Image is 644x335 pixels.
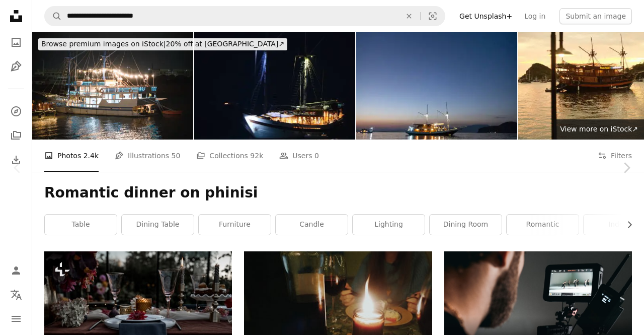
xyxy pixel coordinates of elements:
[279,140,319,172] a: Users 0
[6,56,26,77] a: Illustrations
[398,7,420,26] button: Clear
[122,215,194,235] a: dining table
[6,101,26,121] a: Explore
[507,215,579,235] a: romantic
[620,215,632,235] button: scroll list to the right
[353,215,425,235] a: lighting
[44,184,632,202] h1: Romantic dinner on phinisi
[41,40,166,48] span: Browse premium images on iStock |
[6,260,26,281] a: Log in / Sign up
[430,215,502,235] a: dining room
[559,8,632,24] button: Submit an image
[453,8,518,24] a: Get Unsplash+
[276,215,348,235] a: candle
[598,140,632,172] button: Filters
[560,125,638,133] span: View more on iStock ↗
[554,119,644,140] a: View more on iStock↗
[32,32,293,56] a: Browse premium images on iStock|20% off at [GEOGRAPHIC_DATA]↗
[172,150,181,161] span: 50
[250,150,263,161] span: 92k
[314,150,319,161] span: 0
[44,6,445,26] form: Find visuals sitewide
[6,32,26,52] a: Photos
[45,215,117,235] a: table
[38,38,287,50] div: 20% off at [GEOGRAPHIC_DATA] ↗
[356,32,517,140] img: Tourist boats lights reflected on ocean at night
[44,309,232,318] a: A table is set with a cake and candles
[6,285,26,305] button: Language
[6,309,26,329] button: Menu
[115,140,180,172] a: Illustrations 50
[32,32,193,140] img: Boat Light at Night
[609,119,644,216] a: Next
[194,32,355,140] img: Boat at night 5
[244,309,432,318] a: a woman sitting at a table with a candle in front of her
[45,7,62,26] button: Search Unsplash
[199,215,271,235] a: furniture
[196,140,263,172] a: Collections 92k
[518,8,551,24] a: Log in
[421,7,445,26] button: Visual search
